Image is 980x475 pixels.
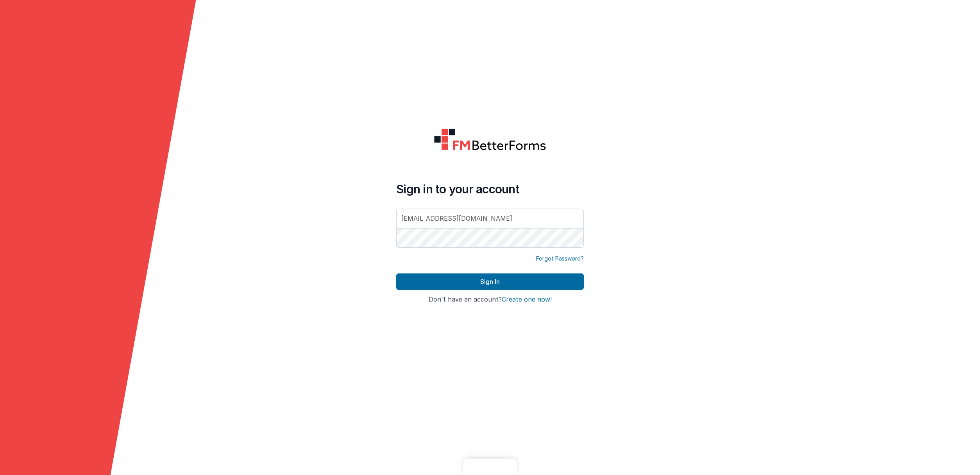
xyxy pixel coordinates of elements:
[396,296,584,303] h4: Don't have an account?
[463,459,517,475] iframe: Marker.io feedback button
[502,296,552,303] button: Create one now!
[536,255,584,262] a: Forgot Password?
[396,209,584,228] input: Email Address
[396,182,584,196] h4: Sign in to your account
[396,273,584,290] button: Sign In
